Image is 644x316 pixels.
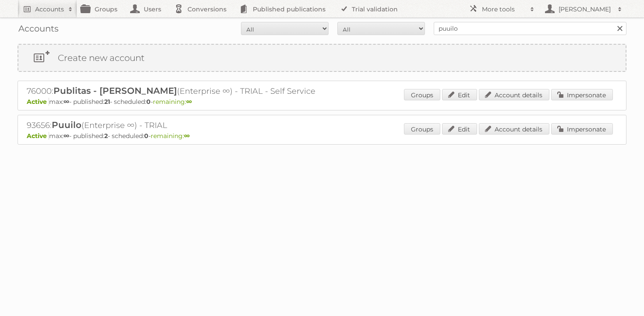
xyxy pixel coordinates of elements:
p: max: - published: - scheduled: - [27,132,617,140]
span: Active [27,132,49,140]
h2: [PERSON_NAME] [556,5,613,14]
h2: 76000: (Enterprise ∞) - TRIAL - Self Service [27,85,333,97]
a: Impersonate [551,123,613,135]
a: Edit [442,123,477,135]
strong: 0 [144,132,149,140]
a: Impersonate [551,89,613,100]
a: Groups [404,123,440,135]
span: Puuilo [52,120,81,130]
a: Edit [442,89,477,100]
a: Account details [479,89,549,100]
p: max: - published: - scheduled: - [27,98,617,106]
h2: More tools [482,5,526,14]
strong: ∞ [184,132,190,140]
strong: ∞ [186,98,192,106]
span: remaining: [151,132,190,140]
strong: 2 [104,132,108,140]
span: remaining: [153,98,192,106]
a: Create new account [18,45,626,71]
span: Active [27,98,49,106]
span: Publitas - [PERSON_NAME] [53,85,177,96]
strong: 0 [146,98,151,106]
strong: ∞ [64,98,69,106]
strong: ∞ [64,132,69,140]
h2: 93656: (Enterprise ∞) - TRIAL [27,120,333,131]
strong: 21 [104,98,110,106]
a: Account details [479,123,549,135]
h2: Accounts [35,5,64,14]
a: Groups [404,89,440,100]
